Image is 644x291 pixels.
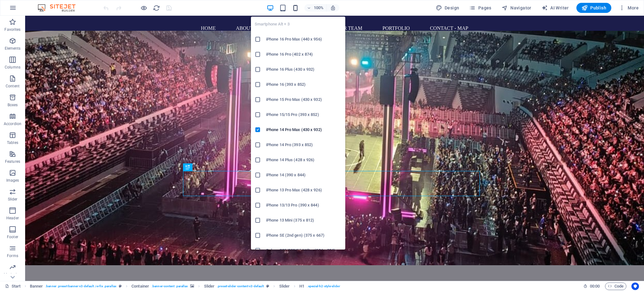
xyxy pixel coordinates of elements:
[619,5,639,11] span: More
[152,283,188,290] span: . banner-content .parallax
[5,65,20,70] p: Columns
[4,27,20,32] p: Favorites
[266,171,341,179] h6: iPhone 14 (390 x 844)
[541,5,569,11] span: AI Writer
[330,5,336,11] i: On resize automatically adjust zoom level to fit chosen device.
[576,3,611,13] button: Publish
[469,5,491,11] span: Pages
[266,96,341,103] h6: iPhone 15 Pro Max (430 x 932)
[433,3,462,13] button: Design
[6,84,19,89] p: Content
[608,283,624,290] span: Code
[5,159,20,164] p: Features
[266,201,341,209] h6: iPhone 13/13 Pro (390 x 844)
[140,4,147,12] button: Click here to leave preview mode and continue editing
[153,4,160,12] button: reload
[30,283,340,290] nav: breadcrumb
[266,186,341,194] h6: iPhone 13 Pro Max (428 x 926)
[266,284,269,288] i: This element is a customizable preset
[266,141,341,149] h6: iPhone 14 Pro (393 x 852)
[467,3,494,13] button: Pages
[8,102,18,107] p: Boxes
[436,5,459,11] span: Design
[7,234,18,239] p: Footer
[590,283,600,290] span: 00 00
[631,283,639,290] button: Usercentrics
[307,283,340,290] span: . special-h2-style-slider
[131,283,149,290] span: Click to select. Double-click to edit
[190,284,194,288] i: This element contains a background
[581,5,606,11] span: Publish
[4,121,21,126] p: Accordion
[266,81,341,88] h6: iPhone 16 (393 x 852)
[266,217,341,224] h6: iPhone 13 Mini (375 x 812)
[6,216,19,221] p: Header
[30,283,43,290] span: Click to select. Double-click to edit
[539,3,571,13] button: AI Writer
[266,156,341,164] h6: iPhone 14 Plus (428 x 926)
[119,284,122,288] i: This element is a customizable preset
[5,283,21,290] a: Click to cancel selection. Double-click to open Pages
[594,284,595,288] span: :
[7,140,18,145] p: Tables
[45,283,116,290] span: . banner .preset-banner-v3-default .ie-fix .parallax
[266,126,341,134] h6: iPhone 14 Pro Max (430 x 932)
[299,283,304,290] span: Click to select. Double-click to edit
[605,283,626,290] button: Code
[502,5,531,11] span: Navigator
[583,283,600,290] h6: Session time
[279,283,290,290] span: Click to select. Double-click to edit
[266,247,341,254] h6: Galaxy S22/S23/S24 Ultra (384 x 824)
[304,4,327,12] button: 100%
[266,111,341,118] h6: iPhone 15/15 Pro (393 x 852)
[7,253,18,258] p: Forms
[499,3,534,13] button: Navigator
[36,4,83,12] img: Editor Logo
[4,272,21,277] p: Marketing
[153,4,160,12] i: Reload page
[217,283,264,290] span: . preset-slider-content-v3-default
[266,232,341,239] h6: iPhone SE (2nd gen) (375 x 667)
[266,66,341,73] h6: iPhone 16 Plus (430 x 932)
[5,46,21,51] p: Elements
[6,178,19,183] p: Images
[8,197,18,202] p: Slider
[616,3,641,13] button: More
[266,36,341,43] h6: iPhone 16 Pro Max (440 x 956)
[204,283,215,290] span: Click to select. Double-click to edit
[433,3,462,13] div: Design (Ctrl+Alt+Y)
[314,4,324,12] h6: 100%
[266,51,341,58] h6: iPhone 16 Pro (402 x 874)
